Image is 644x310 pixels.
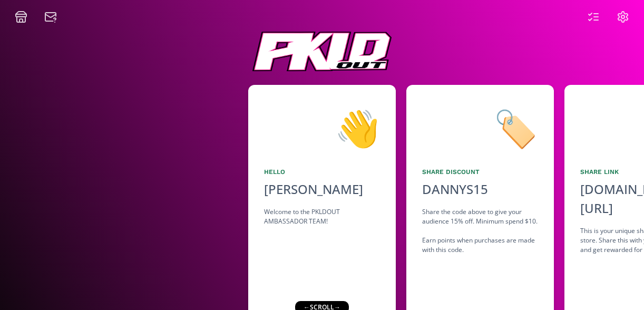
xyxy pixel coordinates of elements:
div: Welcome to the PKLDOUT AMBASSADOR TEAM! [264,207,380,226]
div: 🏷️ [422,101,538,154]
div: 👋 [264,101,380,154]
div: [PERSON_NAME] [264,180,380,199]
div: Share the code above to give your audience 15% off. Minimum spend $10. Earn points when purchases... [422,207,538,255]
div: DANNYS15 [422,180,488,199]
div: Share Discount [422,167,538,177]
div: Hello [264,167,380,177]
img: 5z4YxAWyZqa4 [252,32,392,71]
